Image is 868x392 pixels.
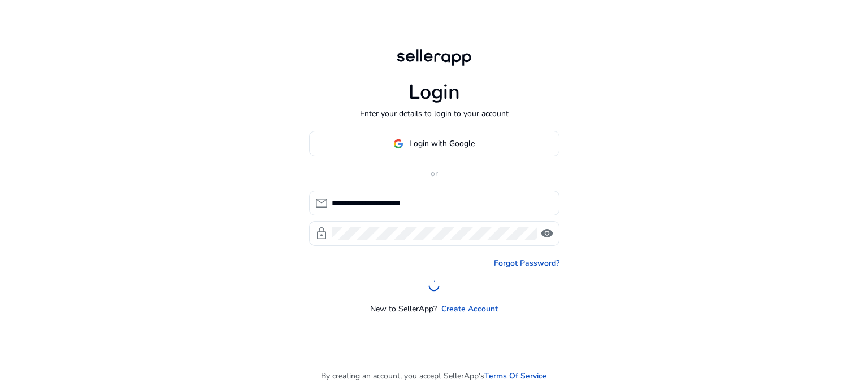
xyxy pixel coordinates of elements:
[315,196,328,210] span: mail
[393,139,403,149] img: google-logo.svg
[494,257,559,269] a: Forgot Password?
[409,138,475,149] span: Login with Google
[315,227,328,240] span: lock
[370,303,437,315] p: New to SellerApp?
[540,227,554,240] span: visibility
[309,168,559,179] p: or
[441,303,498,315] a: Create Account
[360,108,509,120] p: Enter your details to login to your account
[409,80,460,104] h1: Login
[309,131,559,156] button: Login with Google
[484,370,547,382] a: Terms Of Service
